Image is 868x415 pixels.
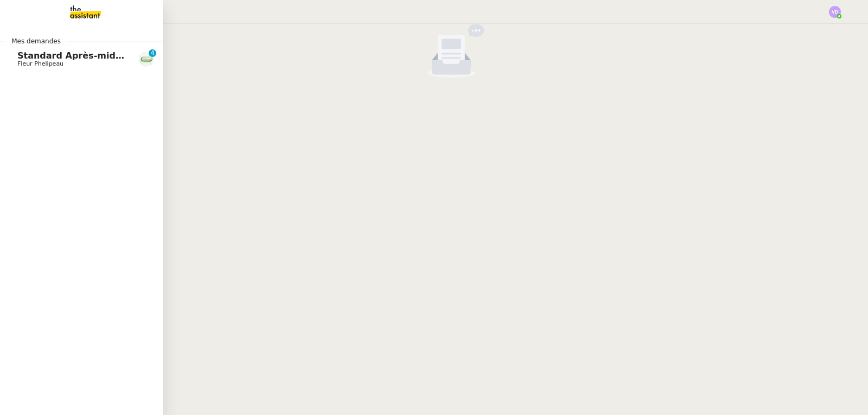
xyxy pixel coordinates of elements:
[150,49,155,59] p: 4
[149,49,156,57] nz-badge-sup: 4
[829,6,841,18] img: svg
[139,52,154,67] img: 7f9b6497-4ade-4d5b-ae17-2cbe23708554
[17,50,154,61] span: Standard Après-midi - DLAB
[17,60,63,67] span: Fleur Phelipeau
[5,36,67,47] span: Mes demandes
